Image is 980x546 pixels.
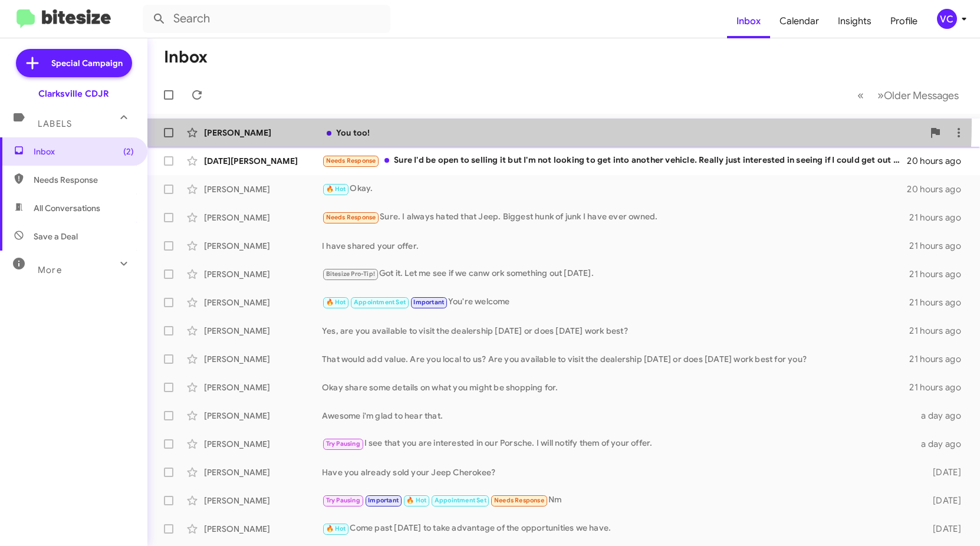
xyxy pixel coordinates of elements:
div: 21 hours ago [909,325,971,337]
span: Older Messages [884,89,959,102]
div: 21 hours ago [909,353,971,365]
div: Got it. Let me see if we canw ork something out [DATE]. [322,267,909,281]
div: a day ago [916,438,971,450]
div: 20 hours ago [907,183,971,195]
div: Okay. [322,182,907,196]
div: Have you already sold your Jeep Cherokee? [322,466,916,478]
div: Awesome i'm glad to hear that. [322,410,916,422]
div: [DATE] [916,495,971,506]
span: Bitesize Pro-Tip! [326,270,375,278]
div: [DATE][PERSON_NAME] [204,155,322,167]
span: (2) [123,146,134,157]
div: [PERSON_NAME] [204,183,322,195]
div: [PERSON_NAME] [204,325,322,337]
span: Needs Response [34,174,134,186]
div: 21 hours ago [909,297,971,308]
div: a day ago [916,410,971,422]
span: Inbox [34,146,134,157]
div: 21 hours ago [909,240,971,252]
a: Insights [828,4,881,38]
span: More [38,265,62,275]
div: [PERSON_NAME] [204,466,322,478]
span: 🔥 Hot [326,298,346,306]
div: VC [937,9,957,29]
div: [PERSON_NAME] [204,268,322,280]
div: Come past [DATE] to take advantage of the opportunities we have. [322,522,916,535]
span: Try Pausing [326,496,360,504]
a: Profile [881,4,927,38]
div: [PERSON_NAME] [204,127,322,139]
button: Previous [850,83,871,107]
a: Calendar [770,4,828,38]
h1: Inbox [164,48,208,67]
span: Appointment Set [435,496,486,504]
div: That would add value. Are you local to us? Are you available to visit the dealership [DATE] or do... [322,353,909,365]
div: Sure. I always hated that Jeep. Biggest hunk of junk I have ever owned. [322,210,909,224]
div: Sure I'd be open to selling it but I'm not looking to get into another vehicle. Really just inter... [322,154,907,167]
a: Special Campaign [16,49,132,77]
div: Okay share some details on what you might be shopping for. [322,381,909,393]
span: Important [413,298,444,306]
div: [PERSON_NAME] [204,495,322,506]
button: Next [870,83,966,107]
span: Needs Response [494,496,544,504]
div: You're welcome [322,295,909,309]
a: Inbox [727,4,770,38]
div: I have shared your offer. [322,240,909,252]
div: [PERSON_NAME] [204,410,322,422]
div: [PERSON_NAME] [204,297,322,308]
div: [PERSON_NAME] [204,240,322,252]
div: [DATE] [916,466,971,478]
span: » [877,88,884,103]
span: Save a Deal [34,231,78,242]
button: VC [927,9,967,29]
div: I see that you are interested in our Porsche. I will notify them of your offer. [322,437,916,450]
div: [PERSON_NAME] [204,212,322,223]
div: [DATE] [916,523,971,535]
span: All Conversations [34,202,100,214]
div: [PERSON_NAME] [204,353,322,365]
div: Clarksville CDJR [38,88,109,100]
span: Needs Response [326,213,376,221]
input: Search [143,5,390,33]
span: Try Pausing [326,440,360,448]
span: Special Campaign [51,57,123,69]
div: 20 hours ago [907,155,971,167]
span: 🔥 Hot [326,525,346,532]
div: 21 hours ago [909,212,971,223]
span: Important [368,496,399,504]
span: 🔥 Hot [406,496,426,504]
div: 21 hours ago [909,268,971,280]
span: 🔥 Hot [326,185,346,193]
div: [PERSON_NAME] [204,438,322,450]
div: You too! [322,127,923,139]
div: 21 hours ago [909,381,971,393]
span: Appointment Set [354,298,406,306]
span: « [857,88,864,103]
span: Labels [38,119,72,129]
div: [PERSON_NAME] [204,523,322,535]
div: Nm [322,494,916,507]
span: Needs Response [326,157,376,165]
div: [PERSON_NAME] [204,381,322,393]
div: Yes, are you available to visit the dealership [DATE] or does [DATE] work best? [322,325,909,337]
nav: Page navigation example [851,83,966,107]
